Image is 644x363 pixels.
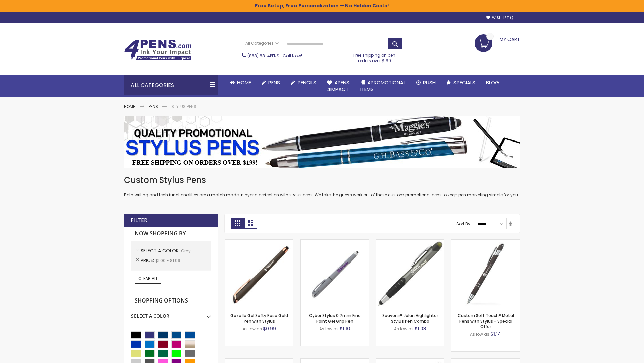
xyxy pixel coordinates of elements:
[360,79,406,93] span: 4PROMOTIONAL ITEMS
[225,75,256,90] a: Home
[124,104,135,109] a: Home
[131,308,211,319] div: Select A Color
[124,39,191,61] img: 4Pens Custom Pens and Promotional Products
[149,104,158,109] a: Pens
[237,79,251,86] span: Home
[138,276,158,281] span: Clear All
[124,175,520,198] div: Both writing and tech functionalities are a match made in hybrid perfection with stylus pens. We ...
[486,15,513,21] a: Wishlist
[268,79,280,86] span: Pens
[131,294,211,308] strong: Shopping Options
[181,248,191,254] span: Grey
[382,313,438,324] a: Souvenir® Jalan Highlighter Stylus Pen Combo
[411,75,441,90] a: Rush
[247,53,302,59] span: - Call Now!
[376,240,444,308] img: Souvenir® Jalan Highlighter Stylus Pen Combo-Grey
[486,79,499,86] span: Blog
[247,53,279,59] a: (888) 88-4PENS
[376,239,444,245] a: Souvenir® Jalan Highlighter Stylus Pen Combo-Grey
[141,247,181,254] span: Select A Color
[141,257,155,264] span: Price
[231,218,244,229] strong: Grid
[285,75,322,90] a: Pencils
[309,313,361,324] a: Cyber Stylus 0.7mm Fine Point Gel Grip Pen
[322,75,355,97] a: 4Pens4impact
[346,50,403,64] div: Free shipping on pen orders over $199
[453,79,475,86] span: Specials
[394,326,414,332] span: As low as
[490,331,501,337] span: $1.14
[135,274,161,283] a: Clear All
[155,258,180,264] span: $1.00 - $1.99
[415,325,426,332] span: $1.03
[301,240,369,308] img: Cyber Stylus 0.7mm Fine Point Gel Grip Pen-Grey
[131,217,147,224] strong: Filter
[131,227,211,241] strong: Now Shopping by
[327,79,350,93] span: 4Pens 4impact
[458,313,514,329] a: Custom Soft Touch® Metal Pens with Stylus - Special Offer
[243,326,262,332] span: As low as
[456,221,470,227] label: Sort By
[319,326,339,332] span: As low as
[256,75,285,90] a: Pens
[301,239,369,245] a: Cyber Stylus 0.7mm Fine Point Gel Grip Pen-Grey
[225,240,293,308] img: Gazelle Gel Softy Rose Gold Pen with Stylus-Grey
[451,240,520,308] img: Custom Soft Touch® Metal Pens with Stylus-Grey
[245,41,279,46] span: All Categories
[124,75,218,95] div: All Categories
[124,116,520,168] img: Stylus Pens
[355,75,411,97] a: 4PROMOTIONALITEMS
[242,38,282,49] a: All Categories
[451,239,520,245] a: Custom Soft Touch® Metal Pens with Stylus-Grey
[481,75,504,90] a: Blog
[340,325,350,332] span: $1.10
[298,79,316,86] span: Pencils
[423,79,436,86] span: Rush
[230,313,288,324] a: Gazelle Gel Softy Rose Gold Pen with Stylus
[263,325,276,332] span: $0.99
[124,175,520,186] h1: Custom Stylus Pens
[225,239,293,245] a: Gazelle Gel Softy Rose Gold Pen with Stylus-Grey
[441,75,481,90] a: Specials
[171,104,196,109] strong: Stylus Pens
[470,331,489,337] span: As low as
